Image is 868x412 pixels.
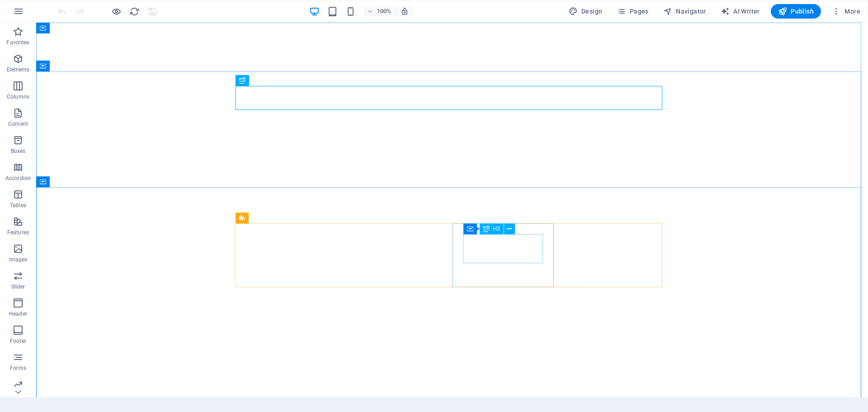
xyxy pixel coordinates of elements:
[10,365,26,372] p: Forms
[401,7,409,15] i: On resize automatically adjust zoom level to fit chosen device.
[565,4,606,19] div: Design (Ctrl+Alt+Y)
[6,39,29,46] p: Favorites
[129,6,140,17] button: reload
[778,7,814,16] span: Publish
[617,7,648,16] span: Pages
[9,310,27,317] p: Header
[493,226,500,232] span: H3
[663,7,706,16] span: Navigator
[7,93,29,100] p: Columns
[11,147,26,155] p: Boxes
[10,337,26,345] p: Footer
[717,4,764,19] button: AI Writer
[5,175,31,182] p: Accordion
[11,283,25,290] p: Slider
[832,7,860,16] span: More
[7,229,29,236] p: Features
[111,6,122,17] button: Click here to leave preview mode and continue editing
[10,202,26,209] p: Tables
[9,256,28,263] p: Images
[363,6,396,17] button: 100%
[771,4,821,19] button: Publish
[8,120,28,128] p: Content
[828,4,864,19] button: More
[129,6,140,17] i: Reload page
[569,7,603,16] span: Design
[721,7,760,16] span: AI Writer
[7,66,30,73] p: Elements
[377,6,392,17] h6: 100%
[660,4,710,19] button: Navigator
[565,4,606,19] button: Design
[613,4,652,19] button: Pages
